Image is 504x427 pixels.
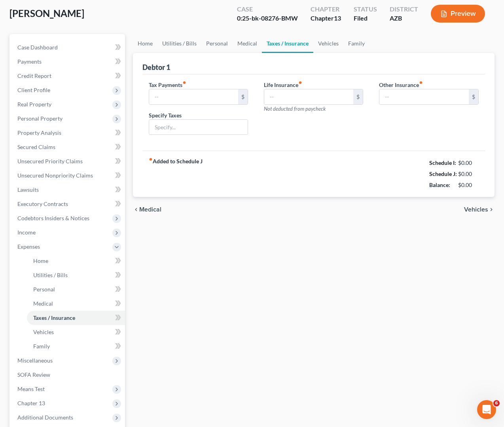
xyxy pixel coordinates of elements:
span: Home [33,257,48,264]
span: Personal Property [17,115,63,122]
span: Secured Claims [17,144,55,150]
input: -- [264,89,354,104]
a: Property Analysis [11,126,125,140]
strong: Schedule I: [429,159,456,166]
i: fiber_manual_record [419,81,423,85]
a: Credit Report [11,69,125,83]
a: Unsecured Nonpriority Claims [11,168,125,183]
span: Unsecured Priority Claims [17,158,83,164]
a: Personal [201,34,233,53]
i: fiber_manual_record [182,81,186,85]
div: Chapter [311,14,341,23]
div: $0.00 [458,181,479,189]
a: Family [27,339,125,353]
a: Personal [27,282,125,297]
div: Chapter [311,5,341,14]
a: Case Dashboard [11,40,125,55]
a: Family [343,34,369,53]
span: Expenses [17,243,40,250]
iframe: Intercom live chat [477,400,496,419]
div: Debtor 1 [142,62,170,72]
a: Executory Contracts [11,197,125,211]
a: Taxes / Insurance [262,34,313,53]
span: SOFA Review [17,371,50,378]
div: $ [353,89,363,104]
span: Case Dashboard [17,44,58,51]
button: Preview [431,5,485,23]
span: Real Property [17,101,51,108]
a: Utilities / Bills [27,268,125,282]
span: Vehicles [33,329,54,335]
span: Executory Contracts [17,200,68,207]
span: Income [17,229,36,236]
span: Vehicles [464,206,488,213]
a: Payments [11,55,125,69]
span: Codebtors Insiders & Notices [17,215,89,221]
a: Taxes / Insurance [27,311,125,325]
span: Property Analysis [17,129,61,136]
div: Filed [354,14,377,23]
span: Taxes / Insurance [33,314,75,321]
div: $0.00 [458,170,479,178]
label: Specify Taxes [149,111,182,119]
span: Utilities / Bills [33,272,68,278]
a: Lawsuits [11,183,125,197]
a: Vehicles [313,34,343,53]
div: 0:25-bk-08276-BMW [237,14,298,23]
input: -- [379,89,469,104]
a: Unsecured Priority Claims [11,154,125,168]
a: Vehicles [27,325,125,339]
i: chevron_right [488,206,495,213]
div: District [390,5,418,14]
label: Tax Payments [149,81,186,89]
label: Other Insurance [379,81,423,89]
span: Lawsuits [17,186,39,193]
button: chevron_left Medical [133,206,161,213]
div: Case [237,5,298,14]
button: Vehicles chevron_right [464,206,495,213]
a: Medical [27,297,125,311]
a: Home [133,34,157,53]
label: Life Insurance [264,81,302,89]
strong: Added to Schedule J [149,157,203,191]
i: fiber_manual_record [298,81,302,85]
div: $ [238,89,248,104]
span: 13 [334,14,341,22]
span: Means Test [17,385,45,392]
strong: Balance: [429,181,450,188]
input: Specify... [149,120,248,135]
i: fiber_manual_record [149,157,153,161]
span: Additional Documents [17,414,73,421]
div: Status [354,5,377,14]
div: AZB [390,14,418,23]
span: Not deducted from paycheck [264,106,326,112]
span: 6 [493,400,500,406]
a: SOFA Review [11,368,125,382]
i: chevron_left [133,206,139,213]
span: Medical [33,300,53,307]
span: Chapter 13 [17,400,45,406]
span: [PERSON_NAME] [9,8,84,19]
div: $ [469,89,478,104]
a: Utilities / Bills [157,34,201,53]
a: Medical [233,34,262,53]
span: Client Profile [17,87,50,93]
span: Personal [33,286,55,293]
div: $0.00 [458,159,479,167]
span: Family [33,343,50,350]
span: Payments [17,58,42,65]
span: Unsecured Nonpriority Claims [17,172,93,179]
span: Credit Report [17,72,51,79]
span: Medical [139,206,161,213]
a: Secured Claims [11,140,125,154]
a: Home [27,254,125,268]
strong: Schedule J: [429,170,457,177]
span: Miscellaneous [17,357,53,364]
input: -- [149,89,239,104]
